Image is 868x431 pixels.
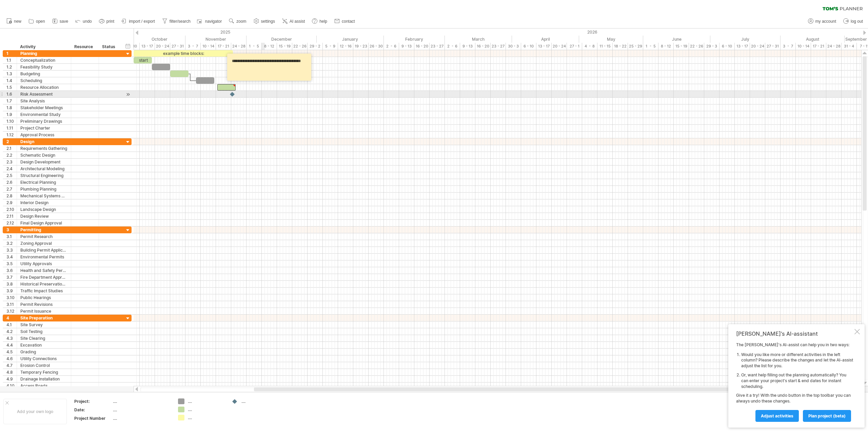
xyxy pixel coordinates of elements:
[643,43,658,50] div: 1 - 5
[20,233,67,240] div: Permit Research
[710,36,781,43] div: July 2026
[369,43,384,50] div: 26 - 30
[185,43,201,50] div: 3 - 7
[6,369,17,375] div: 4.8
[323,43,338,50] div: 5 - 9
[6,199,17,206] div: 2.9
[6,145,17,152] div: 2.1
[51,17,70,26] a: save
[20,254,67,260] div: Environmental Permits
[20,206,67,213] div: Landscape Design
[342,19,355,24] span: contact
[185,36,246,43] div: November 2025
[20,77,67,84] div: Scheduling
[83,19,92,24] span: undo
[6,159,17,165] div: 2.3
[384,43,399,50] div: 2 - 6
[6,335,17,341] div: 4.3
[741,372,853,389] li: Or, want help filling out the planning automatically? You can enter your project's start & end da...
[97,17,116,26] a: print
[170,43,185,50] div: 27 - 31
[106,19,114,24] span: print
[6,240,17,247] div: 3.2
[6,288,17,294] div: 3.9
[6,301,17,308] div: 3.11
[113,415,170,421] div: ....
[491,43,506,50] div: 23 - 27
[658,43,674,50] div: 8 - 12
[20,227,67,233] div: Permitting
[317,36,384,43] div: January 2026
[808,413,846,418] span: plan project (beta)
[6,362,17,369] div: 4.7
[20,145,67,152] div: Requirements Gathering
[674,43,689,50] div: 15 - 19
[6,349,17,355] div: 4.5
[129,19,155,24] span: import / export
[6,152,17,158] div: 2.2
[20,355,67,362] div: Utility Connections
[851,19,863,24] span: log out
[20,376,67,382] div: Drainage Installation
[567,43,582,50] div: 27 - 1
[755,410,799,422] a: Adjust activities
[6,179,17,185] div: 2.6
[20,193,67,199] div: Mechanical Systems Design
[20,71,67,77] div: Budgeting
[246,43,262,50] div: 1 - 5
[815,19,836,24] span: my account
[6,91,17,97] div: 1.6
[6,376,17,382] div: 4.9
[842,43,857,50] div: 31 - 4
[333,17,357,26] a: contact
[399,43,414,50] div: 9 - 13
[155,43,170,50] div: 20 - 24
[6,118,17,124] div: 1.10
[36,19,45,24] span: open
[430,43,445,50] div: 23 - 27
[74,43,95,50] div: Resource
[6,308,17,314] div: 3.12
[6,342,17,348] div: 4.4
[280,17,307,26] a: AI assist
[6,315,17,321] div: 4
[20,342,67,348] div: Excavation
[20,267,67,274] div: Health and Safety Permits
[20,152,67,158] div: Schematic Design
[6,247,17,253] div: 3.3
[20,301,67,308] div: Permit Revisions
[512,36,579,43] div: April 2026
[20,91,67,97] div: Risk Assessment
[20,50,67,57] div: Planning
[290,19,305,24] span: AI assist
[3,399,67,424] div: Add your own logo
[460,43,475,50] div: 9 - 13
[20,335,67,341] div: Site Clearing
[6,274,17,280] div: 3.7
[188,398,225,404] div: ....
[252,17,277,26] a: settings
[796,43,811,50] div: 10 - 14
[628,43,643,50] div: 25 - 29
[20,138,67,145] div: Design
[216,43,231,50] div: 17 - 21
[20,321,67,328] div: Site Survey
[125,91,131,98] div: scroll to activity
[196,17,224,26] a: navigator
[27,17,47,26] a: open
[6,213,17,219] div: 2.11
[20,43,67,50] div: Activity
[6,165,17,172] div: 2.4
[134,57,152,63] div: start
[20,274,67,280] div: Fire Department Approval
[6,355,17,362] div: 4.6
[20,132,67,138] div: Approval Process
[6,383,17,389] div: 4.10
[736,342,853,422] div: The [PERSON_NAME]'s AI-assist can help you in two ways: Give it a try! With the undo button in th...
[308,43,323,50] div: 29 - 2
[826,43,842,50] div: 24 - 28
[102,43,117,50] div: Status
[20,159,67,165] div: Design Development
[689,43,704,50] div: 22 - 26
[506,43,521,50] div: 30 - 3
